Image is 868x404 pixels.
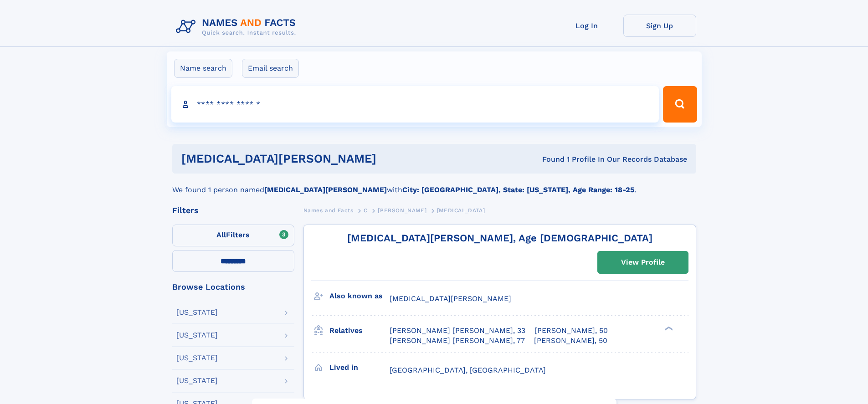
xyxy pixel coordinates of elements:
div: Browse Locations [172,283,294,291]
div: Found 1 Profile In Our Records Database [459,154,687,164]
span: [PERSON_NAME] [378,207,426,214]
h1: [MEDICAL_DATA][PERSON_NAME] [181,153,459,164]
b: City: [GEOGRAPHIC_DATA], State: [US_STATE], Age Range: 18-25 [402,185,634,194]
a: C [364,205,368,216]
div: [US_STATE] [176,354,218,362]
a: [PERSON_NAME] [378,205,426,216]
span: [MEDICAL_DATA] [437,207,485,214]
div: [US_STATE] [176,377,218,384]
div: We found 1 person named with . [172,174,696,195]
span: [MEDICAL_DATA][PERSON_NAME] [390,294,511,303]
div: View Profile [621,252,665,273]
a: View Profile [598,251,688,273]
h3: Also known as [329,288,390,304]
a: [PERSON_NAME] [PERSON_NAME], 77 [390,336,525,346]
a: [PERSON_NAME] [PERSON_NAME], 33 [390,326,525,336]
label: Filters [172,225,294,246]
a: Sign Up [623,15,696,37]
div: ❯ [663,325,673,331]
b: [MEDICAL_DATA][PERSON_NAME] [264,185,387,194]
button: Search Button [663,86,697,123]
span: All [216,230,226,239]
label: Email search [242,59,299,78]
div: Filters [172,206,294,215]
img: Logo Names and Facts [172,15,303,39]
a: [PERSON_NAME], 50 [534,326,608,336]
a: Log In [550,15,623,37]
a: [MEDICAL_DATA][PERSON_NAME], Age [DEMOGRAPHIC_DATA] [347,232,652,244]
div: [US_STATE] [176,332,218,339]
a: Names and Facts [303,205,354,216]
h3: Relatives [329,323,390,338]
a: [PERSON_NAME], 50 [534,336,607,346]
div: [US_STATE] [176,309,218,316]
span: C [364,207,368,214]
input: search input [171,86,659,123]
h3: Lived in [329,360,390,375]
span: [GEOGRAPHIC_DATA], [GEOGRAPHIC_DATA] [390,366,546,374]
label: Name search [174,59,232,78]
